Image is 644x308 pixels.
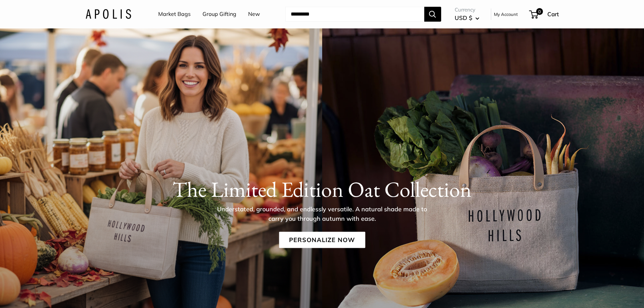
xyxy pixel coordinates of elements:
[86,9,131,19] img: Apolis
[248,9,260,19] a: New
[212,204,432,223] p: Understated, grounded, and endlessly versatile. A natural shade made to carry you through autumn ...
[536,8,543,15] span: 0
[202,9,236,19] a: Group Gifting
[455,14,472,21] span: USD $
[494,10,518,18] a: My Account
[424,7,441,22] button: Search
[86,176,559,202] h1: The Limited Edition Oat Collection
[158,9,191,19] a: Market Bags
[530,9,559,20] a: 0 Cart
[547,10,559,18] span: Cart
[455,13,479,23] button: USD $
[285,7,424,22] input: Search...
[279,232,365,248] a: Personalize Now
[455,5,479,15] span: Currency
